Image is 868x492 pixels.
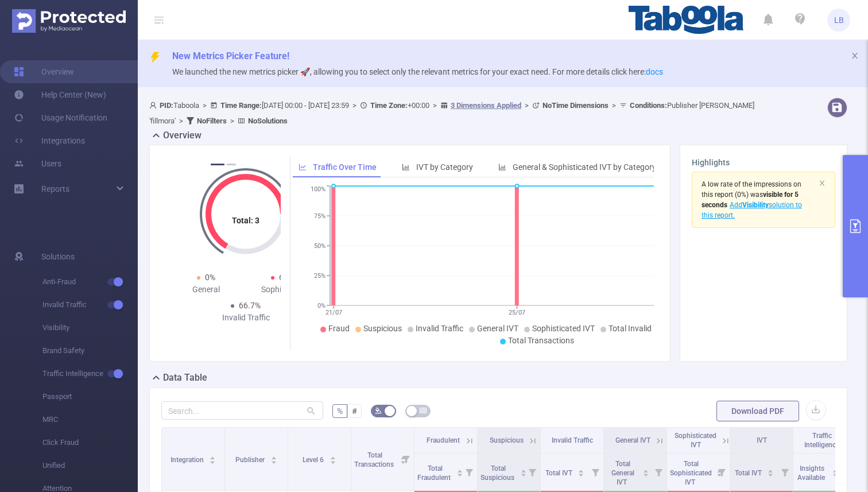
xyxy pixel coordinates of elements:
[41,184,69,193] span: Reports
[370,101,408,110] b: Time Zone:
[429,101,440,110] span: >
[735,469,764,477] span: Total IVT
[416,324,463,333] span: Invalid Traffic
[270,455,277,458] i: icon: caret-up
[317,302,325,309] tspan: 0%
[702,201,802,219] span: Add solution to this report.
[714,454,730,490] i: Filter menu
[220,101,262,110] b: Time Range:
[172,67,663,76] span: We launched the new metrics picker 🚀, allowing you to select only the relevant metrics for your e...
[670,460,712,486] span: Total Sophisticated IVT
[552,436,593,444] span: Invalid Traffic
[246,284,325,296] div: Sophisticated
[314,272,325,280] tspan: 25%
[149,102,160,109] i: icon: user
[299,163,307,171] i: icon: line-chart
[524,454,540,490] i: Filter menu
[330,455,336,458] i: icon: caret-up
[172,51,289,61] span: New Metrics Picker Feature!
[14,83,106,106] a: Help Center (New)
[643,468,649,471] i: icon: caret-up
[650,454,666,490] i: Filter menu
[456,468,463,471] i: icon: caret-up
[767,468,774,475] div: Sort
[313,162,377,172] span: Traffic Over Time
[270,459,277,463] i: icon: caret-down
[587,454,603,490] i: Filter menu
[14,152,61,175] a: Users
[161,401,323,420] input: Search...
[702,180,802,219] span: (0%)
[451,101,521,110] u: 3 Dimensions Applied
[832,468,839,475] div: Sort
[508,336,574,345] span: Total Transactions
[303,456,325,464] span: Level 6
[14,129,85,152] a: Integrations
[611,460,634,486] span: Total General IVT
[42,454,138,477] span: Unified
[521,101,532,110] span: >
[209,455,216,462] div: Sort
[42,431,138,454] span: Click Fraud
[199,101,210,110] span: >
[42,362,138,385] span: Traffic Intelligence
[166,284,246,296] div: General
[227,117,238,125] span: >
[398,428,414,490] i: Filter menu
[42,316,138,339] span: Visibility
[490,436,524,444] span: Suspicious
[363,324,402,333] span: Suspicious
[509,309,526,316] tspan: 25/07
[205,273,215,282] span: 0%
[325,309,342,316] tspan: 21/07
[797,464,827,482] span: Insights Available
[210,459,216,463] i: icon: caret-down
[14,60,74,83] a: Overview
[352,406,357,416] span: #
[480,464,516,482] span: Total Suspicious
[42,408,138,431] span: MRC
[851,52,859,60] i: icon: close
[42,385,138,408] span: Passport
[819,177,826,189] button: icon: close
[702,191,799,209] span: was
[832,472,839,475] i: icon: caret-down
[42,293,138,316] span: Invalid Traffic
[211,164,224,165] button: 1
[206,312,286,324] div: Invalid Traffic
[416,162,473,172] span: IVT by Category
[675,432,716,449] span: Sophisticated IVT
[646,67,663,76] a: docs
[615,436,650,444] span: General IVT
[330,455,336,462] div: Sort
[41,245,75,268] span: Solutions
[642,468,649,475] div: Sort
[804,432,839,449] span: Traffic Intelligence
[630,101,667,110] b: Conditions :
[328,324,350,333] span: Fraud
[311,186,325,193] tspan: 100%
[42,270,138,293] span: Anti-Fraud
[197,117,227,125] b: No Filters
[702,180,801,199] span: A low rate of the impressions on this report
[375,407,382,414] i: icon: bg-colors
[545,469,574,477] span: Total IVT
[609,101,619,110] span: >
[757,436,767,444] span: IVT
[420,407,427,414] i: icon: table
[160,101,173,110] b: PID:
[170,456,206,464] span: Integration
[456,468,463,475] div: Sort
[578,468,584,475] div: Sort
[239,301,261,310] span: 66.7%
[349,101,360,110] span: >
[768,468,774,471] i: icon: caret-up
[354,451,396,468] span: Total Transactions
[163,371,207,385] h2: Data Table
[716,401,799,421] button: Download PDF
[227,164,236,165] button: 2
[819,180,826,187] i: icon: close
[520,472,526,475] i: icon: caret-down
[578,468,584,471] i: icon: caret-up
[163,129,201,142] h2: Overview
